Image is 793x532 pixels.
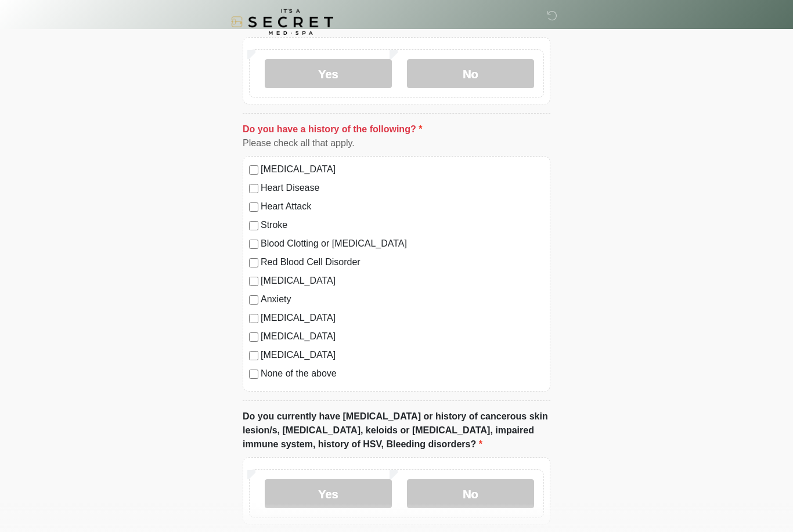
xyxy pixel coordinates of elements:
input: Heart Disease [249,184,258,193]
label: [MEDICAL_DATA] [261,330,544,343]
label: Yes [265,59,392,88]
label: Yes [265,479,392,508]
label: Do you have a history of the following? [243,122,422,136]
input: [MEDICAL_DATA] [249,277,258,286]
div: Please check all that apply. [243,136,550,150]
input: Anxiety [249,295,258,305]
input: [MEDICAL_DATA] [249,314,258,323]
input: Stroke [249,221,258,230]
label: None of the above [261,367,544,381]
label: Anxiety [261,292,544,306]
label: No [407,59,534,88]
label: [MEDICAL_DATA] [261,162,544,176]
label: No [407,479,534,508]
input: [MEDICAL_DATA] [249,332,258,342]
input: Blood Clotting or [MEDICAL_DATA] [249,240,258,249]
input: None of the above [249,370,258,379]
img: It's A Secret Med Spa Logo [231,9,333,35]
input: Heart Attack [249,202,258,212]
label: Stroke [261,218,544,232]
label: Blood Clotting or [MEDICAL_DATA] [261,237,544,251]
input: [MEDICAL_DATA] [249,165,258,175]
label: Do you currently have [MEDICAL_DATA] or history of cancerous skin lesion/s, [MEDICAL_DATA], keloi... [243,410,550,451]
label: [MEDICAL_DATA] [261,348,544,362]
input: [MEDICAL_DATA] [249,351,258,360]
input: Red Blood Cell Disorder [249,258,258,267]
label: Red Blood Cell Disorder [261,255,544,269]
label: Heart Disease [261,181,544,195]
label: [MEDICAL_DATA] [261,274,544,288]
label: [MEDICAL_DATA] [261,311,544,325]
label: Heart Attack [261,200,544,213]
